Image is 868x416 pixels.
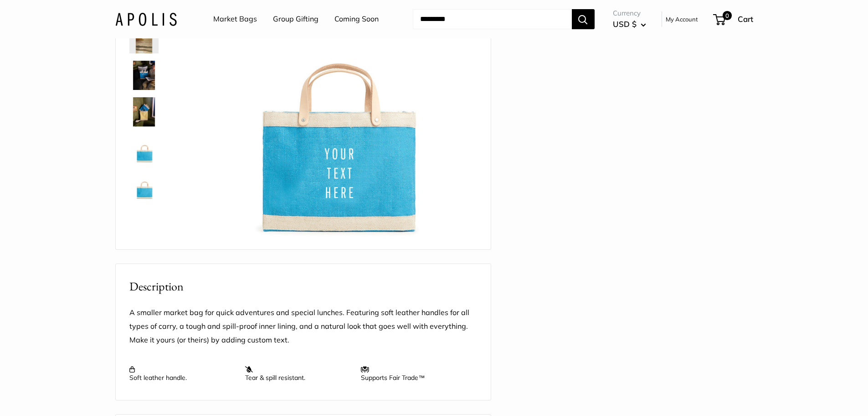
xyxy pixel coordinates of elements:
[129,61,159,90] img: Petite Market Bag in Cobalt
[128,169,160,201] a: Petite Market Bag in Cobalt
[613,17,646,32] button: USD $
[129,365,236,382] p: Soft leather handle.
[128,132,160,165] a: Petite Market Bag in Cobalt
[613,7,646,20] span: Currency
[572,9,595,29] button: Search
[129,170,159,200] img: Petite Market Bag in Cobalt
[413,9,572,29] input: Search...
[115,12,177,26] img: Apolis
[128,95,160,128] a: Petite Market Bag in Cobalt
[129,97,159,126] img: Petite Market Bag in Cobalt
[129,306,477,347] p: A smaller market bag for quick adventures and special lunches. Featuring soft leather handles for...
[738,14,753,24] span: Cart
[273,12,318,26] a: Group Gifting
[129,278,477,295] h2: Description
[722,11,731,20] span: 0
[666,14,698,25] a: My Account
[128,59,160,92] a: Petite Market Bag in Cobalt
[361,365,467,382] p: Supports Fair Trade™
[213,12,257,26] a: Market Bags
[613,19,637,29] span: USD $
[129,24,159,53] img: Petite Market Bag in Cobalt
[129,134,159,163] img: Petite Market Bag in Cobalt
[714,12,753,26] a: 0 Cart
[334,12,379,26] a: Coming Soon
[128,22,160,55] a: Petite Market Bag in Cobalt
[245,365,352,382] p: Tear & spill resistant.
